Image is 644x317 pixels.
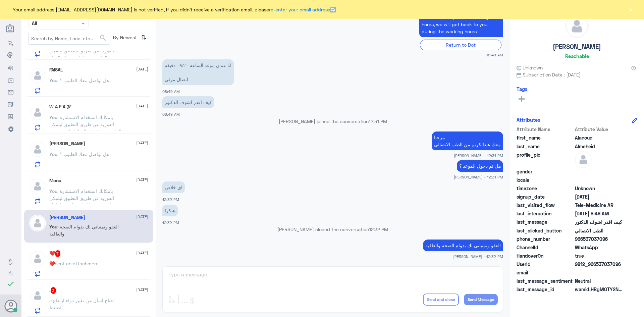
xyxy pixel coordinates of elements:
[575,143,624,150] span: Almeheid
[49,178,61,183] h5: Mona
[29,250,46,267] img: defaultAdmin.png
[575,193,624,200] span: 2025-09-03T05:46:56.515Z
[136,214,148,220] span: [DATE]
[55,250,61,257] span: 7
[49,114,121,141] span: : بإمكانك استخدام الاستشارة الفورية عن طريق التطبيق ليتمكن الطبيب من قراءة التحاليل لك وصرف اللازم
[162,181,185,193] p: 3/9/2025, 12:32 PM
[553,43,601,51] h5: [PERSON_NAME]
[575,286,624,293] span: wamid.HBgMOTY2NTM3MDM3MDk2FQIAEhgUM0E3QUEwMDYyREExNjM2QzI4NDcA
[269,7,330,12] a: re-enter your email address
[369,118,387,124] span: 12:31 PM
[136,177,148,183] span: [DATE]
[141,32,147,43] i: ⇅
[49,141,85,147] h5: حنان المحيسني
[464,294,498,305] button: Send Message
[136,66,148,72] span: [DATE]
[49,41,114,60] span: : بإمكانك استخدام الاستشارة الفورية عن طريق التطبيق ليتمكن الطبيب من اعادة صرف الدواء
[575,168,624,175] span: null
[29,104,46,121] img: defaultAdmin.png
[517,64,543,71] span: Unknown
[162,205,178,216] p: 3/9/2025, 12:32 PM
[575,185,624,192] span: Unknown
[575,126,624,133] span: Attribute Value
[49,298,51,303] span: .
[162,118,503,125] p: [PERSON_NAME] joined the conversation
[49,250,61,257] h5: ❤️
[13,6,336,13] span: Your email address [EMAIL_ADDRESS][DOMAIN_NAME] is not verified, if you didn't receive a verifica...
[454,153,503,158] span: [PERSON_NAME] - 12:31 PM
[517,86,528,92] h6: Tags
[49,261,55,266] span: ❤️
[517,235,574,243] span: phone_number
[29,32,110,44] input: Search by Name, Local etc…
[517,168,574,175] span: gender
[49,151,57,157] span: You
[517,134,574,141] span: first_name
[136,103,148,109] span: [DATE]
[57,77,109,83] span: : هل تواصل معك الطبيب ؟
[423,240,503,251] p: 3/9/2025, 12:32 PM
[517,193,574,200] span: signup_date
[517,286,574,293] span: last_message_id
[99,33,107,44] button: search
[136,287,148,293] span: [DATE]
[575,218,624,225] span: كيف اقدر اشوف الدكتور
[419,11,503,37] p: 3/9/2025, 8:48 AM
[162,197,179,202] span: 12:32 PM
[432,131,503,150] p: 3/9/2025, 12:31 PM
[136,250,148,256] span: [DATE]
[29,141,46,158] img: defaultAdmin.png
[575,277,624,284] span: 0
[517,185,574,192] span: timezone
[566,15,588,38] img: defaultAdmin.png
[162,89,180,94] span: 08:49 AM
[420,40,501,50] div: Return to Bot
[517,176,574,183] span: locale
[517,227,574,234] span: last_clicked_button
[517,143,574,150] span: last_name
[162,59,234,85] p: 3/9/2025, 8:49 AM
[575,202,624,209] span: Tele-Medicine AR
[575,252,624,259] span: true
[29,67,46,84] img: defaultAdmin.png
[517,202,574,209] span: last_visited_flow
[99,34,107,42] span: search
[49,224,119,236] span: : العفو وتمنياتي لك بدوام الصحة والعافية
[454,174,503,180] span: [PERSON_NAME] - 12:31 PM
[517,71,637,78] span: Subscription Date : [DATE]
[517,126,574,133] span: Attribute Name
[136,140,148,146] span: [DATE]
[49,188,114,215] span: : بإمكانك استخدام الاستشارة الفورية عن طريق التطبيق ليتمكن الطبيب من الاجابة على تساؤلاتك الصحية
[575,227,624,234] span: الطب الاتصالي
[517,269,574,276] span: email
[162,96,214,108] p: 3/9/2025, 8:49 AM
[517,244,574,251] span: ChannelId
[4,300,17,312] button: Avatar
[517,252,574,259] span: HandoverOn
[49,77,57,83] span: You
[57,151,109,157] span: : هل تواصل معك الطبيب ؟
[575,261,624,268] span: 9812_966537037096
[575,151,592,168] img: defaultAdmin.png
[7,280,15,288] i: check
[575,269,624,276] span: null
[575,176,624,183] span: null
[517,277,574,284] span: last_message_sentiment
[49,114,57,120] span: You
[110,32,139,45] span: By Newest
[369,226,388,232] span: 12:32 PM
[575,235,624,243] span: 966537037096
[49,215,85,220] h5: Alanoud Almeheid
[49,67,63,73] h5: FAISAL
[162,226,503,233] p: [PERSON_NAME] closed the conversation
[517,210,574,217] span: last_interaction
[575,244,624,251] span: 2
[162,112,180,116] span: 08:49 AM
[49,224,57,229] span: You
[29,178,46,195] img: defaultAdmin.png
[517,261,574,268] span: UserId
[517,218,574,225] span: last_message
[575,210,624,217] span: 2025-09-03T05:49:27.534Z
[55,261,99,266] span: sent an attachment
[565,53,589,59] h6: Reachable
